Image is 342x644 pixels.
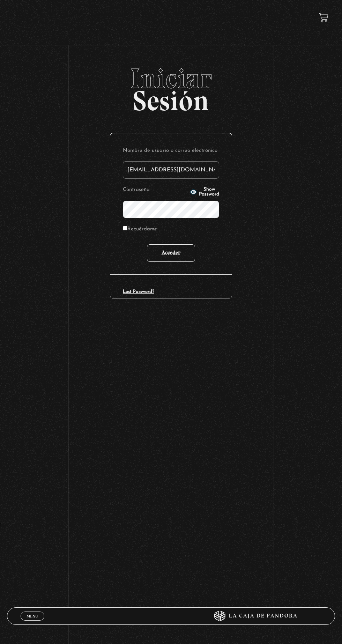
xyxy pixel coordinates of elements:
span: Iniciar [7,65,335,92]
a: Lost Password? [123,289,154,294]
h2: Sesión [7,65,335,109]
label: Contraseña [123,185,188,195]
a: View your shopping cart [319,13,328,22]
label: Recuérdame [123,224,157,235]
button: Show Password [190,187,219,197]
input: Acceder [147,244,195,262]
label: Nombre de usuario o correo electrónico [123,146,219,156]
input: Recuérdame [123,226,127,230]
span: Show Password [199,187,219,197]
